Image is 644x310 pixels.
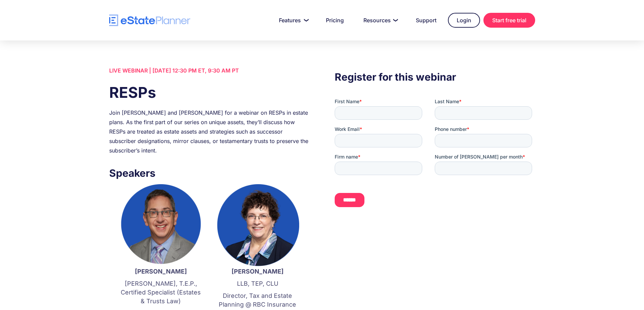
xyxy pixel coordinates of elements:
[109,165,309,181] h3: Speakers
[271,13,314,27] a: Features
[119,279,202,306] p: [PERSON_NAME], T.E.P., Certified Specialist (Estates & Trusts Law)
[335,98,535,219] iframe: Form 0
[448,13,480,28] a: Login
[109,108,309,155] div: Join [PERSON_NAME] and [PERSON_NAME] for a webinar on RESPs in estate plans. As the first part of...
[216,291,299,309] p: Director, Tax and Estate Planning @ RBC Insurance
[335,69,535,85] h3: Register for this webinar
[135,268,187,275] strong: [PERSON_NAME]
[109,66,309,75] div: LIVE WEBINAR | [DATE] 12:30 PM ET, 9:30 AM PT
[483,13,535,28] a: Start free trial
[109,82,309,103] h1: RESPs
[408,13,445,27] a: Support
[109,15,190,26] a: home
[318,13,352,27] a: Pricing
[355,13,404,27] a: Resources
[232,268,284,275] strong: [PERSON_NAME]
[216,279,299,288] p: LLB, TEP, CLU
